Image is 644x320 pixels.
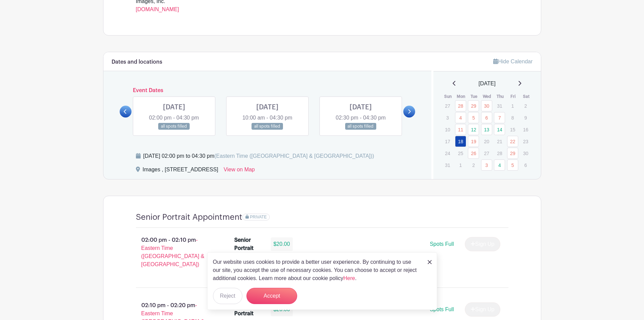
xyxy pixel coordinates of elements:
p: 16 [520,124,531,135]
p: 25 [455,148,466,158]
a: 18 [455,136,466,147]
a: 7 [494,112,505,123]
a: [DOMAIN_NAME] [136,6,179,12]
span: (Eastern Time ([GEOGRAPHIC_DATA] & [GEOGRAPHIC_DATA])) [214,153,374,159]
a: Hide Calendar [493,59,532,64]
span: Spots Full [430,241,454,247]
th: Sat [520,93,533,100]
p: 24 [442,148,453,158]
span: Spots Full [430,306,454,312]
p: 21 [494,136,505,147]
span: [DATE] [479,80,496,88]
p: 2 [468,160,479,170]
a: 29 [468,100,479,111]
a: 22 [507,136,518,147]
p: 28 [494,148,505,158]
p: 6 [520,160,531,170]
th: Mon [455,93,468,100]
p: 17 [442,136,453,147]
a: 4 [494,159,505,171]
p: 2 [520,101,531,111]
img: close_button-5f87c8562297e5c2d7936805f587ecaba9071eb48480494691a3f1689db116b3.svg [428,260,432,264]
p: 31 [494,101,505,111]
div: [DATE] 02:00 pm to 04:30 pm [143,152,374,160]
p: 3 [442,112,453,123]
a: 5 [468,112,479,123]
p: 15 [507,124,518,135]
th: Thu [494,93,507,100]
th: Tue [468,93,481,100]
a: 19 [468,136,479,147]
p: 30 [520,148,531,158]
p: 20 [481,136,492,147]
a: 28 [455,100,466,111]
a: 12 [468,124,479,135]
th: Wed [481,93,494,100]
a: 6 [481,112,492,123]
p: 27 [481,148,492,158]
p: 02:00 pm - 02:10 pm [125,233,224,271]
p: Our website uses cookies to provide a better user experience. By continuing to use our site, you ... [213,258,421,282]
a: 30 [481,100,492,111]
a: 11 [455,124,466,135]
th: Fri [507,93,520,100]
div: Senior Portrait [234,236,263,252]
button: Accept [246,288,297,304]
div: Images , [STREET_ADDRESS] [143,166,218,176]
p: 23 [520,136,531,147]
a: 29 [507,148,518,159]
a: 3 [481,159,492,171]
button: Reject [213,288,242,304]
h6: Dates and locations [112,59,162,65]
p: 27 [442,101,453,111]
p: 10 [442,124,453,135]
p: 8 [507,112,518,123]
span: PRIVATE [250,215,267,219]
div: $20.00 [271,237,293,251]
p: 31 [442,160,453,170]
th: Sun [442,93,455,100]
h4: Senior Portrait Appointment [136,212,242,222]
a: 13 [481,124,492,135]
a: 4 [455,112,466,123]
p: 1 [507,101,518,111]
a: Here [343,275,355,281]
a: 5 [507,159,518,171]
a: 14 [494,124,505,135]
a: View on Map [224,166,255,176]
h6: Event Dates [132,87,404,94]
p: 9 [520,112,531,123]
a: 26 [468,148,479,159]
p: 1 [455,160,466,170]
